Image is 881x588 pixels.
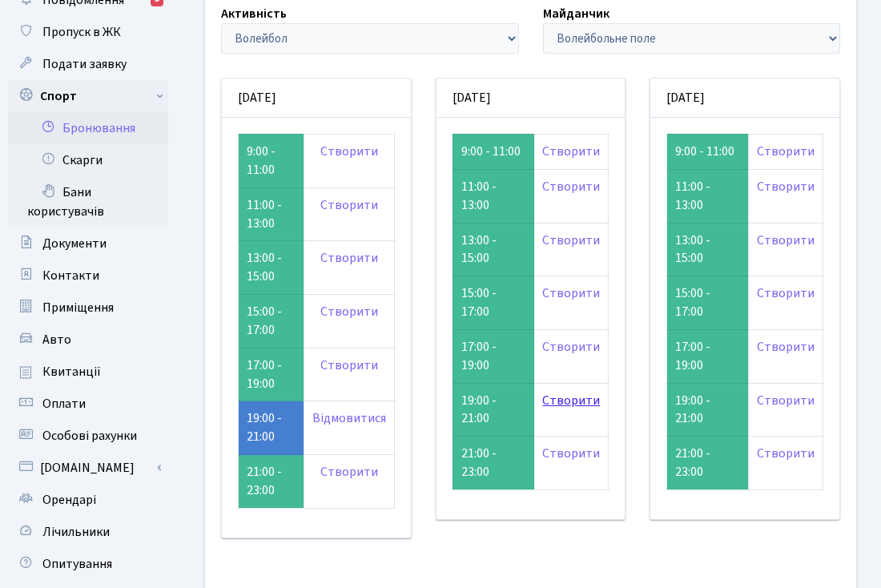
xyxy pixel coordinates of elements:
[757,445,815,462] a: Створити
[8,356,168,388] a: Квитанції
[8,484,168,516] a: Орендарі
[667,437,749,490] td: 21:00 - 23:00
[320,356,378,374] a: Створити
[8,516,168,548] a: Лічильники
[42,55,127,73] span: Подати заявку
[320,303,378,320] a: Створити
[667,383,749,437] td: 19:00 - 21:00
[239,134,304,187] td: 9:00 - 11:00
[542,232,600,249] a: Створити
[247,409,282,445] a: 19:00 - 21:00
[8,452,168,484] a: [DOMAIN_NAME]
[239,455,304,509] td: 21:00 - 23:00
[453,223,534,276] td: 13:00 - 15:00
[42,523,110,541] span: Лічильники
[42,23,121,41] span: Пропуск в ЖК
[453,437,534,490] td: 21:00 - 23:00
[436,79,626,118] div: [DATE]
[312,409,386,427] a: Відмовитися
[542,445,600,462] a: Створити
[320,463,378,481] a: Створити
[320,196,378,214] a: Створити
[757,232,815,249] a: Створити
[8,324,168,356] a: Авто
[667,169,749,223] td: 11:00 - 13:00
[8,48,168,80] a: Подати заявку
[667,329,749,383] td: 17:00 - 19:00
[42,555,112,573] span: Опитування
[8,420,168,452] a: Особові рахунки
[667,223,749,276] td: 13:00 - 15:00
[542,392,600,409] a: Створити
[453,134,534,169] td: 9:00 - 11:00
[239,295,304,348] td: 15:00 - 17:00
[542,178,600,195] a: Створити
[757,392,815,409] a: Створити
[453,383,534,437] td: 19:00 - 21:00
[757,143,815,160] a: Створити
[320,249,378,267] a: Створити
[453,169,534,223] td: 11:00 - 13:00
[42,491,96,509] span: Орендарі
[8,548,168,580] a: Опитування
[42,267,99,284] span: Контакти
[8,228,168,260] a: Документи
[42,331,71,348] span: Авто
[453,276,534,330] td: 15:00 - 17:00
[8,260,168,292] a: Контакти
[8,388,168,420] a: Оплати
[42,395,86,413] span: Оплати
[42,235,107,252] span: Документи
[542,338,600,356] a: Створити
[453,329,534,383] td: 17:00 - 19:00
[542,143,600,160] a: Створити
[667,276,749,330] td: 15:00 - 17:00
[42,299,114,316] span: Приміщення
[757,178,815,195] a: Створити
[8,176,168,228] a: Бани користувачів
[650,79,839,118] div: [DATE]
[542,284,600,302] a: Створити
[757,284,815,302] a: Створити
[239,241,304,295] td: 13:00 - 15:00
[8,16,168,48] a: Пропуск в ЖК
[8,292,168,324] a: Приміщення
[221,4,287,23] label: Активність
[8,80,168,112] a: Спорт
[8,144,168,176] a: Скарги
[239,348,304,401] td: 17:00 - 19:00
[42,363,101,381] span: Квитанції
[757,338,815,356] a: Створити
[667,134,749,169] td: 9:00 - 11:00
[239,187,304,241] td: 11:00 - 13:00
[42,427,137,445] span: Особові рахунки
[543,4,609,23] label: Майданчик
[320,143,378,160] a: Створити
[8,112,168,144] a: Бронювання
[222,79,411,118] div: [DATE]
